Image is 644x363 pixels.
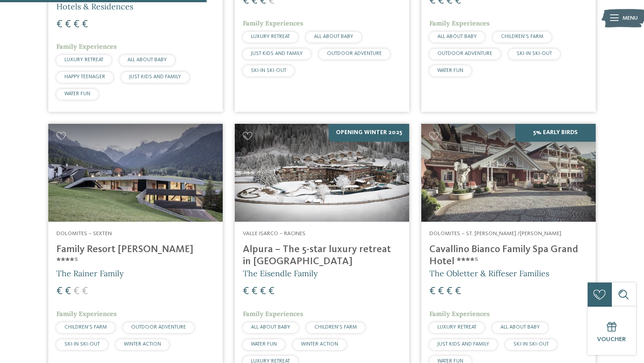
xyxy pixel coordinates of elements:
span: ALL ABOUT BABY [314,34,353,39]
span: OUTDOOR ADVENTURE [131,325,186,330]
span: € [73,286,80,297]
span: Family Experiences [429,19,490,27]
span: CHILDREN’S FARM [314,325,357,330]
a: Voucher [588,307,636,355]
img: Looking for family hotels? Find the best ones here! [235,124,409,222]
span: JUST KIDS AND FAMILY [129,74,181,80]
span: € [446,286,453,297]
span: LUXURY RETREAT [251,34,290,39]
span: JUST KIDS AND FAMILY [251,51,303,56]
span: The Eisendle Family [243,268,318,279]
span: ALL ABOUT BABY [500,325,540,330]
span: € [243,286,249,297]
span: Family Experiences [429,310,490,318]
span: Voucher [597,336,626,342]
span: € [455,286,461,297]
span: Family Experiences [56,310,117,318]
span: Family Experiences [243,310,303,318]
span: € [251,286,258,297]
span: Dolomites – Sexten [56,231,112,236]
span: WINTER ACTION [301,342,338,347]
span: Valle Isarco – Racines [243,231,305,236]
span: ALL ABOUT BABY [437,34,477,39]
h4: Family Resort [PERSON_NAME] ****ˢ [56,244,215,268]
span: WATER FUN [64,91,90,97]
span: CHILDREN’S FARM [501,34,543,39]
span: € [73,19,80,30]
span: € [268,286,275,297]
span: € [56,286,63,297]
span: € [82,19,88,30]
span: CHILDREN’S FARM [64,325,107,330]
span: LUXURY RETREAT [64,57,103,63]
span: HAPPY TEENAGER [64,74,105,80]
span: LUXURY RETREAT [437,325,476,330]
span: € [65,19,71,30]
img: Family Resort Rainer ****ˢ [48,124,223,222]
img: Family Spa Grand Hotel Cavallino Bianco ****ˢ [421,124,596,222]
span: The Rainer Family [56,268,124,279]
span: WATER FUN [251,342,277,347]
span: Dolomites – St. [PERSON_NAME] /[PERSON_NAME] [429,231,561,236]
span: ALL ABOUT BABY [251,325,290,330]
span: SKI-IN SKI-OUT [513,342,549,347]
span: € [429,286,436,297]
span: ALL ABOUT BABY [127,57,167,63]
span: SKI-IN SKI-OUT [517,51,552,56]
span: Family Experiences [243,19,303,27]
span: WATER FUN [437,68,463,73]
span: € [56,19,63,30]
span: Family Experiences [56,42,117,51]
span: € [260,286,266,297]
span: OUTDOOR ADVENTURE [437,51,492,56]
span: The Obletter & Riffeser Families [429,268,549,279]
span: OUTDOOR ADVENTURE [327,51,382,56]
span: SKI-IN SKI-OUT [251,68,286,73]
span: JUST KIDS AND FAMILY [437,342,489,347]
span: WINTER ACTION [124,342,161,347]
span: € [65,286,71,297]
span: € [82,286,88,297]
span: € [438,286,444,297]
h4: Cavallino Bianco Family Spa Grand Hotel ****ˢ [429,244,588,268]
span: SKI-IN SKI-OUT [64,342,100,347]
h4: Alpura – The 5-star luxury retreat in [GEOGRAPHIC_DATA] [243,244,401,268]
